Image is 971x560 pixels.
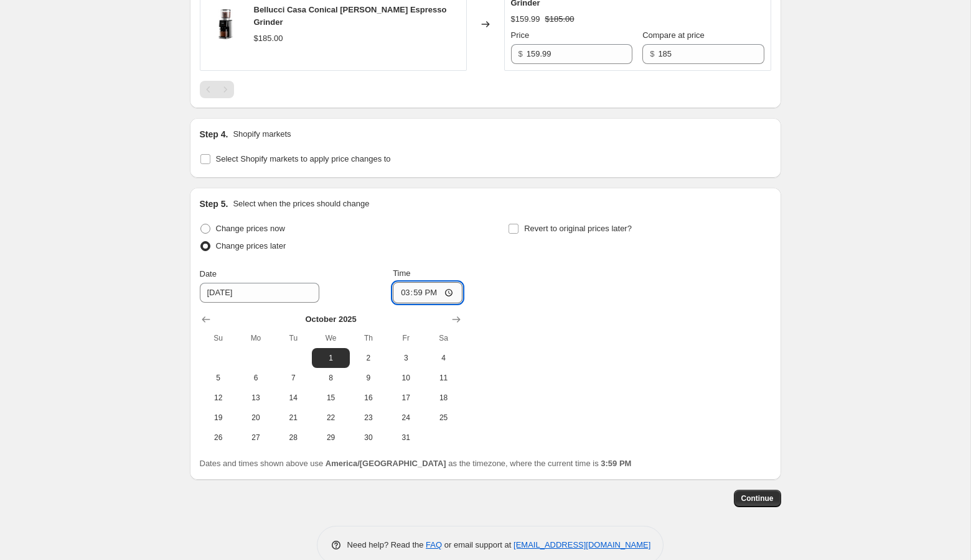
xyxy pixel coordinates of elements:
[650,49,654,58] span: $
[429,373,457,383] span: 11
[200,198,228,210] h2: Step 5.
[392,433,420,443] span: 31
[387,388,425,408] button: Friday October 17 2025
[392,413,420,423] span: 24
[734,490,781,507] button: Continue
[216,224,285,233] span: Change prices now
[205,393,232,403] span: 12
[387,328,425,348] th: Friday
[347,540,426,549] span: Need help? Read the
[429,333,457,343] span: Sa
[312,328,349,348] th: Wednesday
[429,353,457,363] span: 4
[233,128,291,140] p: Shopify markets
[274,428,312,448] button: Tuesday October 28 2025
[274,408,312,428] button: Tuesday October 21 2025
[200,283,319,303] input: 9/25/2025
[242,333,270,343] span: Mo
[429,393,457,403] span: 18
[216,241,286,250] span: Change prices later
[274,328,312,348] th: Tuesday
[425,388,462,408] button: Saturday October 18 2025
[205,433,232,443] span: 26
[242,393,270,403] span: 13
[350,368,387,388] button: Thursday October 9 2025
[312,368,349,388] button: Wednesday October 8 2025
[511,30,530,40] span: Price
[312,408,349,428] button: Wednesday October 22 2025
[237,328,274,348] th: Monday
[242,413,270,423] span: 20
[393,282,462,303] input: 12:00
[392,373,420,383] span: 10
[355,373,382,383] span: 9
[392,393,420,403] span: 17
[511,13,540,25] div: $159.99
[237,428,274,448] button: Monday October 27 2025
[274,388,312,408] button: Tuesday October 14 2025
[514,540,650,549] a: [EMAIL_ADDRESS][DOMAIN_NAME]
[518,49,523,58] span: $
[601,459,631,468] b: 3:59 PM
[350,348,387,368] button: Thursday October 2 2025
[233,198,369,210] p: Select when the prices should change
[242,373,270,383] span: 6
[200,81,234,98] nav: Pagination
[425,408,462,428] button: Saturday October 25 2025
[200,428,237,448] button: Sunday October 26 2025
[355,393,382,403] span: 16
[200,459,632,468] span: Dates and times shown above use as the timezone, where the current time is
[312,428,349,448] button: Wednesday October 29 2025
[200,368,237,388] button: Sunday October 5 2025
[350,388,387,408] button: Thursday October 16 2025
[350,428,387,448] button: Thursday October 30 2025
[524,224,632,233] span: Revert to original prices later?
[200,328,237,348] th: Sunday
[350,328,387,348] th: Thursday
[393,269,410,278] span: Time
[205,333,232,343] span: Su
[279,433,307,443] span: 28
[207,6,244,43] img: fd966217e94f87312d83a485f63f89a9_80x.webp
[317,433,344,443] span: 29
[237,408,274,428] button: Monday October 20 2025
[279,373,307,383] span: 7
[317,393,344,403] span: 15
[448,311,465,328] button: Show next month, November 2025
[254,5,447,27] span: Bellucci Casa Conical [PERSON_NAME] Espresso Grinder
[197,311,215,328] button: Show previous month, September 2025
[312,388,349,408] button: Wednesday October 15 2025
[200,408,237,428] button: Sunday October 19 2025
[317,373,344,383] span: 8
[242,433,270,443] span: 27
[741,493,774,503] span: Continue
[355,353,382,363] span: 2
[254,32,283,45] div: $185.00
[237,368,274,388] button: Monday October 6 2025
[216,154,391,163] span: Select Shopify markets to apply price changes to
[387,348,425,368] button: Friday October 3 2025
[355,413,382,423] span: 23
[237,388,274,408] button: Monday October 13 2025
[317,413,344,423] span: 22
[387,428,425,448] button: Friday October 31 2025
[312,348,349,368] button: Wednesday October 1 2025
[425,348,462,368] button: Saturday October 4 2025
[279,413,307,423] span: 21
[279,333,307,343] span: Tu
[392,353,420,363] span: 3
[426,540,442,549] a: FAQ
[425,368,462,388] button: Saturday October 11 2025
[200,128,228,140] h2: Step 4.
[200,269,217,278] span: Date
[317,353,344,363] span: 1
[205,413,232,423] span: 19
[205,373,232,383] span: 5
[387,368,425,388] button: Friday October 10 2025
[642,30,705,40] span: Compare at price
[274,368,312,388] button: Tuesday October 7 2025
[200,388,237,408] button: Sunday October 12 2025
[442,540,514,549] span: or email support at
[355,333,382,343] span: Th
[545,13,575,25] strike: $185.00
